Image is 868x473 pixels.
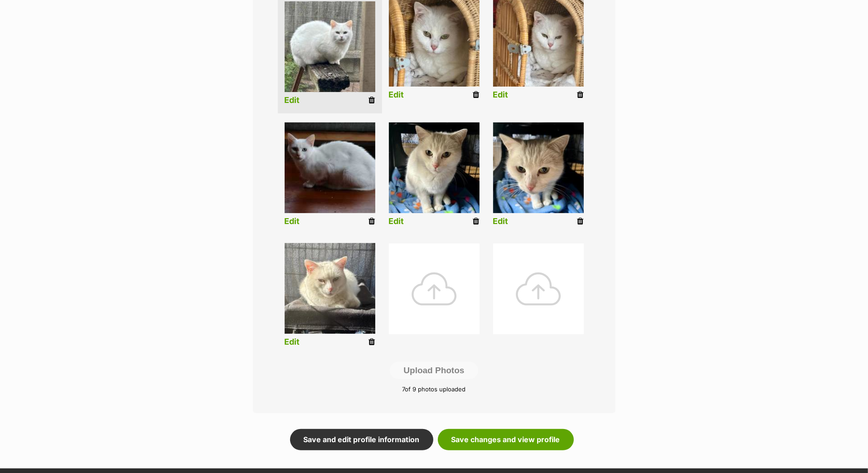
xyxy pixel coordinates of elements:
[285,1,375,92] img: cksgha8bpqvtsgetzkck.jpg
[267,385,602,394] p: of 9 photos uploaded
[285,122,375,213] img: roicnkpz3qua8ynpp4n3.jpg
[389,217,404,226] a: Edit
[389,122,480,213] img: betwlo53oybk0pprh2sa.jpg
[285,243,375,334] img: amag0c417dv9lbojfitq.jpg
[285,337,300,347] a: Edit
[493,217,509,226] a: Edit
[493,122,584,213] img: dk81u6klvui1bjgfyahq.jpg
[390,362,478,379] button: Upload Photos
[438,429,574,450] a: Save changes and view profile
[402,385,405,393] span: 7
[493,90,509,100] a: Edit
[285,96,300,105] a: Edit
[285,217,300,226] a: Edit
[290,429,433,450] a: Save and edit profile information
[389,90,404,100] a: Edit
